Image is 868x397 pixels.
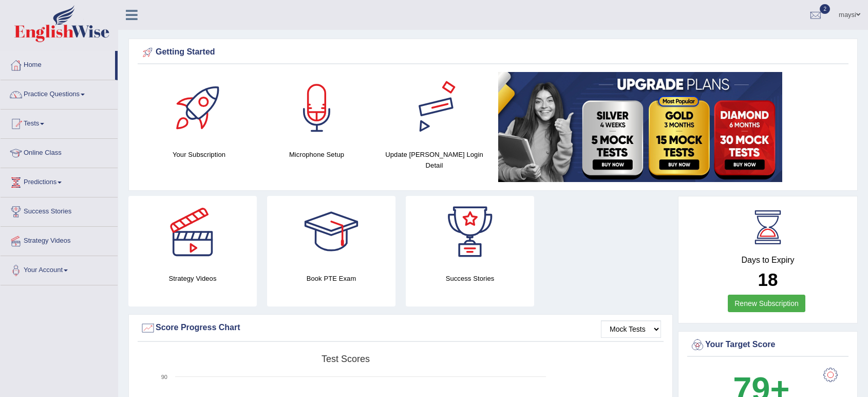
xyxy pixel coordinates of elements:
a: Renew Subscription [728,295,805,312]
img: small5.jpg [498,72,782,182]
a: Practice Questions [1,80,118,106]
a: Tests [1,110,118,135]
h4: Your Subscription [145,149,253,160]
div: Your Target Score [690,337,846,353]
a: Predictions [1,168,118,194]
h4: Book PTE Exam [267,273,395,284]
span: 2 [820,4,830,14]
div: Getting Started [140,45,846,60]
b: 18 [758,269,778,290]
a: Online Class [1,139,118,165]
a: Strategy Videos [1,227,118,252]
div: Score Progress Chart [140,320,661,336]
h4: Days to Expiry [690,256,846,265]
h4: Microphone Setup [263,149,370,160]
a: Your Account [1,256,118,282]
h4: Update [PERSON_NAME] Login Detail [381,149,488,171]
a: Success Stories [1,197,118,223]
a: Home [1,51,115,77]
h4: Success Stories [406,273,534,284]
h4: Strategy Videos [128,273,257,284]
tspan: Test scores [322,354,370,364]
text: 90 [161,374,167,380]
